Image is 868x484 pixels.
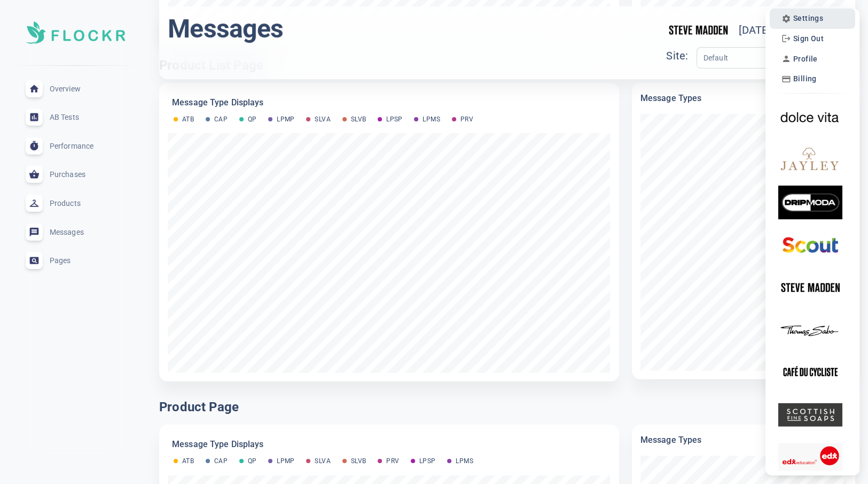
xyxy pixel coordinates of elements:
[778,440,842,474] img: shopedx
[793,34,824,43] span: Sign Out
[793,74,817,83] span: Billing
[778,11,826,26] button: Settings
[778,398,842,432] img: scottishfinesoaps
[778,271,842,304] img: stevemadden
[778,72,820,87] button: Billing
[778,143,842,177] img: jayley
[778,186,842,219] img: dripmoda
[793,55,818,64] span: Profile
[778,101,842,134] img: dolcevita
[778,356,842,389] img: cafeducycliste
[778,31,827,46] button: Sign Out
[778,228,842,262] img: scouts
[793,14,823,23] span: Settings
[778,51,821,66] button: Profile
[778,313,842,347] img: thomassabo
